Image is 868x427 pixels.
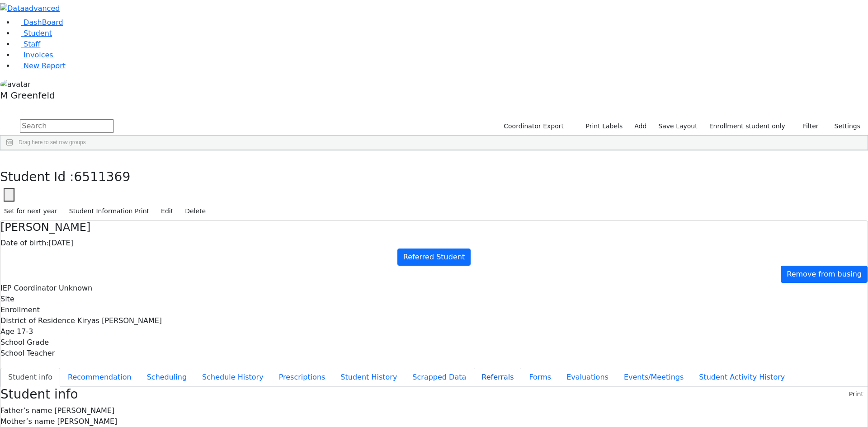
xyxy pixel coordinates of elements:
[781,266,868,283] a: Remove from busing
[60,368,139,387] button: Recommendation
[0,221,868,234] h4: [PERSON_NAME]
[271,368,333,387] button: Prescriptions
[0,416,55,427] label: Mother’s name
[54,406,114,415] span: [PERSON_NAME]
[787,270,862,278] span: Remove from busing
[0,283,57,294] label: IEP Coordinator
[705,119,789,133] label: Enrollment student only
[20,119,114,133] input: Search
[0,305,40,315] label: Enrollment
[24,18,63,27] span: DashBoard
[405,368,474,387] button: Scrapped Data
[181,204,210,218] button: Delete
[0,315,75,326] label: District of Residence
[0,368,60,387] button: Student info
[194,368,271,387] button: Schedule History
[24,29,52,38] span: Student
[559,368,616,387] button: Evaluations
[65,204,153,218] button: Student Information Print
[845,387,868,401] button: Print
[14,40,40,48] a: Staff
[24,51,53,59] span: Invoices
[0,294,14,305] label: Site
[630,119,651,133] a: Add
[791,119,823,133] button: Filter
[0,326,14,337] label: Age
[0,238,49,249] label: Date of birth:
[57,417,117,426] span: [PERSON_NAME]
[333,368,405,387] button: Student History
[0,238,868,249] div: [DATE]
[0,337,49,348] label: School Grade
[14,61,66,70] a: New Report
[616,368,691,387] button: Events/Meetings
[474,368,521,387] button: Referrals
[17,327,33,336] span: 17-3
[74,169,131,184] span: 6511369
[19,139,86,145] span: Drag here to set row groups
[24,61,66,70] span: New Report
[139,368,194,387] button: Scheduling
[157,204,177,218] button: Edit
[59,284,92,292] span: Unknown
[823,119,864,133] button: Settings
[521,368,559,387] button: Forms
[397,249,471,266] a: Referred Student
[14,51,53,59] a: Invoices
[0,405,52,416] label: Father’s name
[77,316,162,325] span: Kiryas [PERSON_NAME]
[14,29,52,38] a: Student
[14,18,63,27] a: DashBoard
[691,368,793,387] button: Student Activity History
[654,119,701,133] button: Save Layout
[498,119,568,133] button: Coordinator Export
[0,348,55,359] label: School Teacher
[575,119,627,133] button: Print Labels
[24,40,40,48] span: Staff
[0,387,78,402] h3: Student info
